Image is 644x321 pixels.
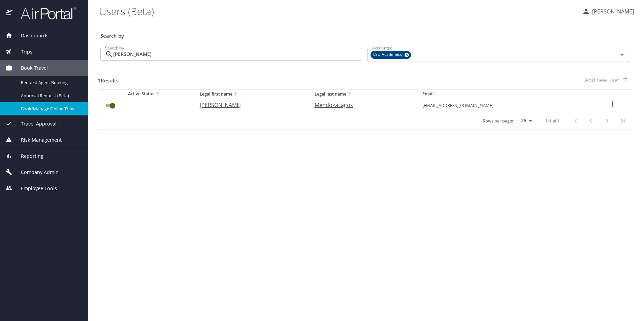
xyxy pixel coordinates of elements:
[98,89,194,99] th: Active Status
[113,48,362,61] input: Search by name or email
[417,99,593,112] td: [EMAIL_ADDRESS][DOMAIN_NAME]
[417,89,593,99] th: Email
[12,120,57,128] span: Travel Approval
[483,119,513,123] p: Rows per page:
[309,89,417,99] th: Legal last name
[6,7,13,20] img: icon-airportal.png
[200,101,301,109] p: [PERSON_NAME]
[13,7,76,20] img: airportal-logo.png
[371,51,411,59] div: LSU Academics
[545,119,560,123] p: 1-1 of 1
[232,91,239,98] button: sort
[315,101,409,109] p: MendozaLagos
[346,91,353,98] button: sort
[516,116,535,126] select: rows per page
[579,5,637,17] button: [PERSON_NAME]
[371,51,406,58] span: LSU Academics
[12,136,62,144] span: Risk Management
[21,79,80,86] span: Request Agent Booking
[12,185,57,192] span: Employee Tools
[154,91,161,97] button: sort
[100,28,629,40] h3: Search by
[98,89,632,130] table: User Search Table
[590,7,634,15] p: [PERSON_NAME]
[617,50,627,60] button: Open
[12,64,48,72] span: Book Travel
[12,152,43,160] span: Reporting
[12,48,32,56] span: Trips
[21,93,80,99] span: Approval Request (Beta)
[194,89,309,99] th: Legal first name
[98,73,119,84] h3: 1 Results
[12,32,49,39] span: Dashboards
[99,1,577,22] h1: Users (Beta)
[21,106,80,112] span: Book/Manage Online Trips
[12,169,59,176] span: Company Admin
